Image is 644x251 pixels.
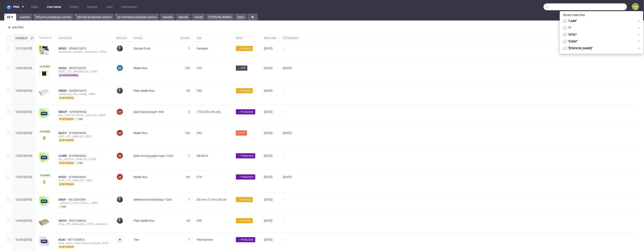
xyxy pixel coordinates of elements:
span: [DATE] [264,238,273,241]
span: Size [197,36,229,40]
a: ddl jutro produkcja custom [33,14,74,20]
a: R917290812 [68,238,86,241]
a: Tasks [28,3,41,10]
a: Tomek [191,14,205,20]
span: pma [13,5,19,8]
a: R413504599 [69,198,87,201]
span: 15:02 [DATE] [15,198,32,201]
a: po terminie produkcja custom [115,14,159,20]
a: R878760357 [69,66,87,70]
a: MBGP [59,110,70,114]
div: __30-cm-x-17-cm-x-30-cm____ERAP [59,201,110,205]
span: → DTP [238,66,246,70]
span: Product [133,36,173,40]
span: Locked [39,174,51,177]
span: returning [59,139,75,142]
img: version_two_editor_design [39,136,49,141]
span: - [283,219,298,228]
span: 30 [186,219,190,222]
span: F33. [197,66,203,70]
span: R799839642 [69,131,87,135]
span: - [283,238,298,249]
span: In DTP [238,131,245,135]
span: "LARK" [567,19,636,23]
span: [DATE] [283,66,292,70]
a: R799839642 [69,154,87,158]
div: Add filter [6,24,25,31]
figcaption: GF [117,109,123,115]
span: Quantity [180,36,190,40]
span: "√" [567,26,636,30]
span: returning [59,182,75,186]
span: F79. [197,175,203,179]
a: ddl dziś produkcja custom [75,14,114,20]
div: ostro__f79__laelen_ltd__KSEO [59,179,110,182]
span: Recent searches [561,12,587,18]
a: R537546833 [69,219,87,222]
span: [DATE] [283,131,292,135]
span: 30 cm x 17 cm x 30 cm [197,198,227,201]
a: UVQG [59,66,69,70]
a: Orders [67,3,81,10]
div: bds__t120-70-x-50-cm__laelen_ltd__MBGP [59,114,110,117]
span: 1 [188,47,190,50]
span: F46. [197,89,203,92]
a: Impositions [119,3,139,10]
a: Line Items [44,3,64,10]
img: wHgJFi1I6lmhQAAAABJRU5ErkJggg== [39,196,49,206]
div: EGDK__f33__brandfuel_ltd__UVQG [59,70,110,73]
span: 15:03 [DATE] [15,175,32,179]
img: wHgJFi1I6lmhQAAAABJRU5ErkJggg== [39,108,49,119]
span: pim [75,161,83,165]
a: KSEO [59,175,69,179]
span: [DATE] [264,175,273,179]
span: "[PERSON_NAME]" [567,46,636,50]
span: 3 [188,110,190,114]
a: R428976475 [69,89,87,92]
a: Designs [85,3,100,10]
a: Seba [235,14,247,20]
span: Manager [116,36,127,40]
figcaption: GF [117,174,123,180]
span: 15:03 [DATE] [15,110,32,114]
span: 48/50 m [197,154,208,158]
a: IWBW [59,89,69,92]
img: Maciej Sobola [117,88,123,94]
span: ERAP [59,198,69,201]
span: 1 [188,198,190,201]
span: [DATE] [264,47,273,50]
a: All [4,14,16,20]
span: Mailer Box [133,175,147,179]
a: R799839642 [70,110,88,114]
span: Mailer Box [133,131,147,135]
div: trees__trees__carla_fortea_esplugues__KUAI [59,241,110,245]
span: Sample Pack [133,47,151,50]
span: Samples [197,47,208,50]
span: [DATE] [264,66,273,70]
img: Maciej Sobola [117,197,123,203]
img: version_two_editor_design.png [39,71,49,76]
span: F59. [197,219,203,222]
span: Batch date [264,36,276,40]
a: Jobs [103,3,115,10]
span: 15:03 [DATE] [15,131,32,135]
span: T120 (70 x 50 cm) [197,110,221,114]
img: wHgJFi1I6lmhQAAAABJRU5ErkJggg== [39,152,49,163]
span: pim [75,117,83,121]
span: [DATE] [264,131,273,135]
figcaption: KW [633,4,638,10]
span: 60 [186,175,190,179]
span: R540010413 [69,47,87,50]
span: - [283,110,298,121]
span: [DATE] [264,198,273,201]
span: Plain Mailer Box [133,219,155,222]
a: UNTK [59,219,69,222]
span: → Shipping [238,198,251,201]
